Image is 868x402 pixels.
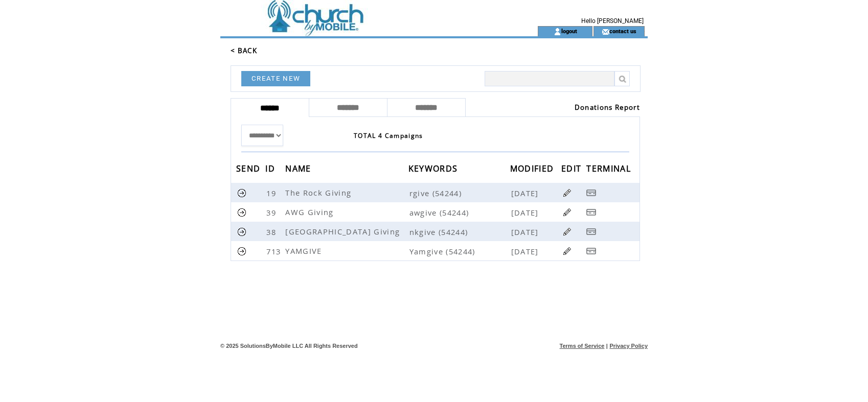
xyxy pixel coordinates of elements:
[265,160,278,179] span: ID
[409,227,509,237] span: nkgive (54244)
[266,246,283,256] span: 713
[409,188,509,198] span: rgive (54244)
[575,103,640,112] a: Donations Report
[510,160,557,179] span: MODIFIED
[220,343,358,349] span: © 2025 SolutionsByMobile LLC All Rights Reserved
[236,160,263,179] span: SEND
[560,343,605,349] a: Terms of Service
[561,28,577,34] a: logout
[586,160,633,179] span: TERMINAL
[285,207,336,217] span: AWG Giving
[609,28,636,34] a: contact us
[511,227,541,237] span: [DATE]
[354,131,423,140] span: TOTAL 4 Campaigns
[285,187,354,198] span: The Rock Giving
[510,165,557,171] a: MODIFIED
[285,246,324,256] span: YAMGIVE
[511,207,541,218] span: [DATE]
[285,226,402,237] span: [GEOGRAPHIC_DATA] Giving
[409,246,509,256] span: Yamgive (54244)
[554,28,561,36] img: account_icon.gif
[266,207,279,218] span: 39
[285,165,313,171] a: NAME
[266,188,279,198] span: 19
[266,227,279,237] span: 38
[265,165,278,171] a: ID
[561,160,584,179] span: EDIT
[606,343,608,349] span: |
[241,71,310,86] a: CREATE NEW
[285,160,313,179] span: NAME
[609,343,648,349] a: Privacy Policy
[408,165,461,171] a: KEYWORDS
[511,188,541,198] span: [DATE]
[602,28,609,36] img: contact_us_icon.gif
[409,207,509,218] span: awgive (54244)
[581,17,644,25] span: Hello [PERSON_NAME]
[231,46,257,55] a: < BACK
[511,246,541,256] span: [DATE]
[408,160,461,179] span: KEYWORDS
